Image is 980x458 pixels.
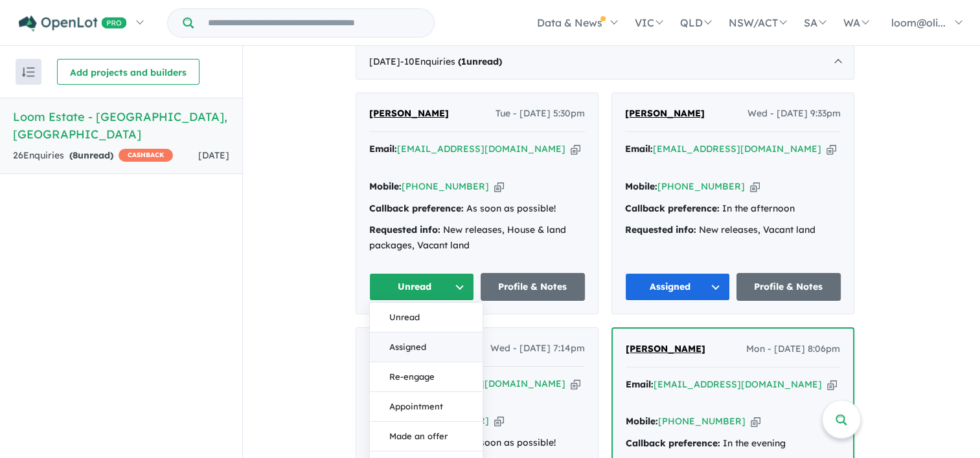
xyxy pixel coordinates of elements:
strong: Mobile: [625,180,657,192]
strong: Mobile: [369,180,402,192]
span: [PERSON_NAME] [369,107,449,119]
button: Appointment [370,392,483,422]
strong: Mobile: [626,415,658,427]
div: New releases, Vacant land [625,223,841,238]
span: CASHBACK [119,149,173,162]
span: Tue - [DATE] 5:30pm [496,106,585,122]
img: sort.svg [22,67,35,77]
button: Add projects and builders [57,59,199,85]
button: Copy [751,415,760,428]
button: Copy [827,378,837,391]
a: [EMAIL_ADDRESS][DOMAIN_NAME] [397,143,565,155]
strong: ( unread) [69,149,113,161]
a: Profile & Notes [481,273,586,301]
strong: ( unread) [458,56,502,67]
a: [PHONE_NUMBER] [657,180,745,192]
span: [PERSON_NAME] [625,107,705,119]
a: [EMAIL_ADDRESS][DOMAIN_NAME] [654,378,822,390]
button: Re-engage [370,362,483,392]
strong: Callback preference: [626,437,720,449]
div: In the afternoon [625,201,841,217]
span: Mon - [DATE] 8:06pm [746,342,840,357]
div: 26 Enquir ies [13,148,173,164]
span: - 10 Enquir ies [400,56,502,67]
strong: Requested info: [369,224,440,235]
button: Copy [494,180,504,193]
a: [PERSON_NAME] [625,106,705,122]
button: Assigned [370,333,483,362]
strong: Email: [625,143,653,155]
a: [PERSON_NAME] [369,106,449,122]
button: Copy [571,142,580,156]
a: [PHONE_NUMBER] [658,415,746,427]
span: [DATE] [198,149,229,161]
div: New releases, House & land packages, Vacant land [369,223,585,254]
div: In the evening [626,436,840,452]
strong: Email: [369,143,397,155]
button: Unread [369,273,474,301]
button: Copy [571,377,580,391]
span: loom@oli... [891,16,946,29]
div: [DATE] [356,44,854,80]
input: Try estate name, suburb, builder or developer [196,9,431,37]
span: Wed - [DATE] 7:14pm [490,341,585,356]
strong: Email: [626,378,654,390]
button: Made an offer [370,422,483,452]
a: Profile & Notes [736,273,841,301]
span: Wed - [DATE] 9:33pm [747,106,841,122]
span: 8 [73,149,78,161]
a: [PERSON_NAME] [626,342,705,357]
a: [EMAIL_ADDRESS][DOMAIN_NAME] [653,143,821,155]
button: Copy [826,142,836,156]
strong: Callback preference: [369,202,464,214]
button: Unread [370,303,483,333]
button: Copy [750,180,760,193]
button: Copy [494,414,504,428]
strong: Callback preference: [625,202,720,214]
div: As soon as possible! [369,201,585,217]
h5: Loom Estate - [GEOGRAPHIC_DATA] , [GEOGRAPHIC_DATA] [13,108,229,143]
span: [PERSON_NAME] [626,343,705,354]
a: [PHONE_NUMBER] [402,180,489,192]
button: Assigned [625,273,730,301]
img: Openlot PRO Logo White [19,16,127,32]
strong: Requested info: [625,224,696,235]
span: 1 [461,56,466,67]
